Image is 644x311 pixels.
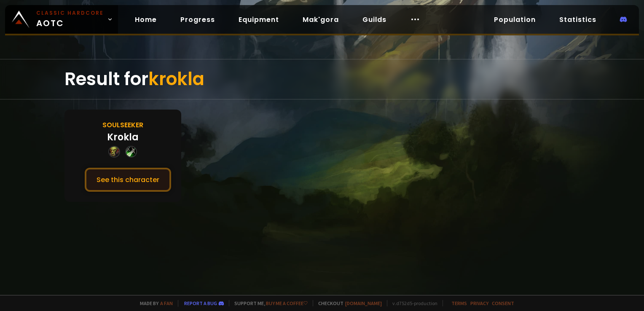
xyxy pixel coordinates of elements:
[387,300,437,306] span: v. d752d5 - production
[356,11,393,28] a: Guilds
[128,11,164,28] a: Home
[451,300,467,306] a: Terms
[160,300,173,306] a: a fan
[470,300,488,306] a: Privacy
[184,300,217,306] a: Report a bug
[5,5,118,34] a: Classic HardcoreAOTC
[266,300,308,306] a: Buy me a coffee
[174,11,222,28] a: Progress
[36,9,104,29] span: AOTC
[553,11,603,28] a: Statistics
[64,59,580,99] div: Result for
[492,300,514,306] a: Consent
[313,300,382,306] span: Checkout
[102,120,143,130] div: Soulseeker
[232,11,286,28] a: Equipment
[296,11,346,28] a: Mak'gora
[229,300,308,306] span: Support me,
[345,300,382,306] a: [DOMAIN_NAME]
[148,67,204,91] span: krokla
[107,130,139,144] div: Krokla
[36,9,104,17] small: Classic Hardcore
[487,11,542,28] a: Population
[135,300,173,306] span: Made by
[85,168,171,192] button: See this character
